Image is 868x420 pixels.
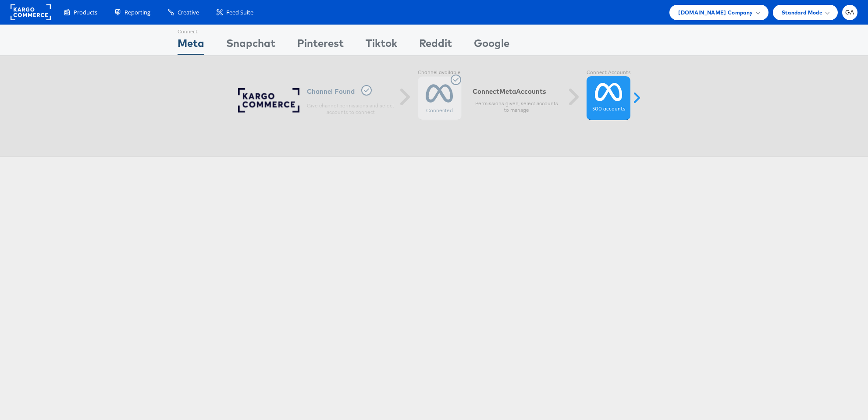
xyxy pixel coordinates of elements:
span: Reporting [125,8,150,17]
div: Tiktok [366,36,397,55]
h6: Connect Accounts [473,87,560,96]
div: Pinterest [297,36,344,55]
p: Give channel permissions and select accounts to connect [307,102,395,116]
div: Meta [178,36,204,55]
span: meta [499,87,516,96]
div: Reddit [419,36,452,55]
h6: Channel Found [307,85,395,98]
label: Channel available [418,69,462,76]
span: Products [74,8,97,17]
p: Permissions given, select accounts to manage [473,100,560,114]
label: Connect Accounts [587,69,630,76]
div: Snapchat [226,36,275,55]
span: [DOMAIN_NAME] Company [678,8,753,17]
span: Feed Suite [226,8,253,17]
div: Connect [178,25,204,36]
span: GA [845,10,854,15]
span: Creative [178,8,199,17]
span: Standard Mode [782,8,822,17]
label: 500 accounts [592,106,625,113]
div: Google [474,36,509,55]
